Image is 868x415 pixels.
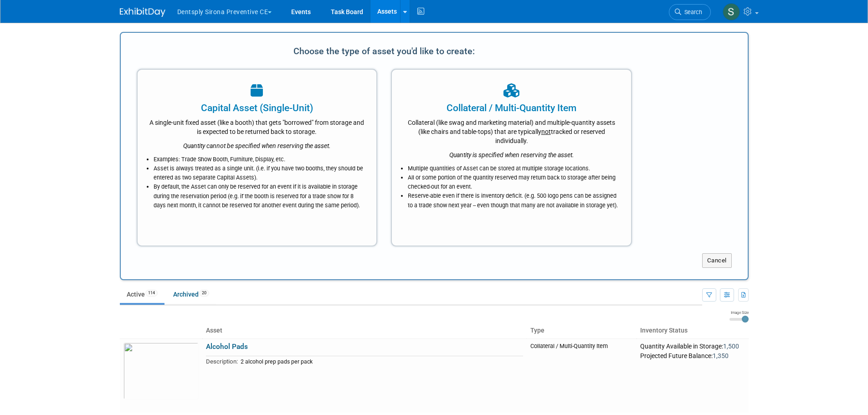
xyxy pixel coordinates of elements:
[149,115,365,136] div: A single-unit fixed asset (like a booth) that gets "borrowed" from storage and is expected to be ...
[137,42,632,60] div: Choose the type of asset you'd like to create:
[154,155,365,164] li: Examples: Trade Show Booth, Furniture, Display, etc.
[669,4,711,20] a: Search
[202,323,527,338] th: Asset
[206,343,248,351] a: Alcohol Pads
[403,115,620,145] div: Collateral (like swag and marketing material) and multiple-quantity assets (like chairs and table...
[408,164,620,173] li: Multiple quantities of Asset can be stored at multiple storage locations.
[729,310,749,315] div: Image Size
[408,173,620,191] li: All or some portion of the quantity reserved may return back to storage after being checked-out f...
[527,338,637,413] td: Collateral / Multi-Quantity Item
[206,356,238,367] td: Description:
[640,350,745,360] div: Projected Future Balance:
[723,3,740,20] img: Samantha Meyers
[702,253,732,268] button: Cancel
[120,8,165,17] img: ExhibitDay
[449,151,574,159] i: Quantity is specified when reserving the asset.
[166,286,216,303] a: Archived20
[154,182,365,210] li: By default, the Asset can only be reserved for an event if it is available in storage during the ...
[713,352,729,359] span: 1,350
[527,323,637,338] th: Type
[183,142,331,149] i: Quantity cannot be specified when reserving the asset.
[723,343,739,350] span: 1,500
[120,286,164,303] a: Active114
[408,191,620,210] li: Reserve-able even if there is inventory deficit. (e.g. 500 logo pens can be assigned to a trade s...
[681,9,702,15] span: Search
[640,343,745,351] div: Quantity Available in Storage:
[199,290,209,297] span: 20
[145,290,158,297] span: 114
[403,101,620,115] div: Collateral / Multi-Quantity Item
[149,101,365,115] div: Capital Asset (Single-Unit)
[541,128,551,135] span: not
[154,164,365,182] li: Asset is always treated as a single unit. (i.e. if you have two booths, they should be entered as...
[241,359,524,365] div: 2 alcohol prep pads per pack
